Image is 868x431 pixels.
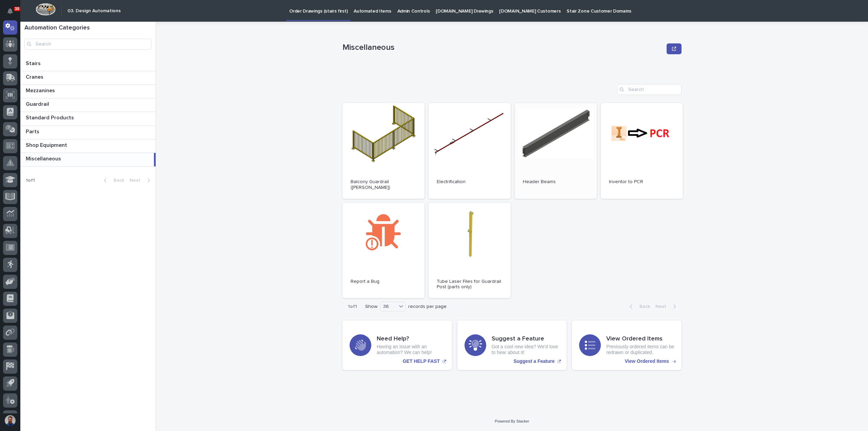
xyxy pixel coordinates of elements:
p: Got a cool new idea? We'd love to hear about it! [492,344,560,355]
p: Having an issue with an automation? We can help! [377,344,445,355]
a: MezzaninesMezzanines [20,85,156,98]
a: StairsStairs [20,58,156,71]
p: Guardrail [26,100,51,107]
button: Back [98,177,127,183]
button: Next [653,303,682,310]
input: Search [24,39,152,50]
span: Next [655,304,670,309]
p: Standard Products [26,113,75,121]
p: records per page [408,304,447,310]
p: Header Beams [523,179,589,185]
h3: Need Help? [377,335,445,343]
button: Notifications [3,4,17,18]
span: Next [130,178,144,183]
a: Header Beams [515,103,597,199]
a: Suggest a Feature [457,320,567,370]
a: Report a Bug [342,203,425,298]
p: Report a Bug [351,279,416,285]
a: GuardrailGuardrail [20,98,156,112]
p: 38 [15,6,19,11]
h2: 03. Design Automations [67,8,121,14]
input: Search [617,84,682,95]
p: 1 of 1 [20,172,40,189]
img: Workspace Logo [36,3,56,16]
p: Balcony Guardrail ([PERSON_NAME]) [351,179,416,191]
p: Stairs [26,59,42,67]
p: Mezzanines [26,86,56,94]
a: Powered By Stacker [495,419,529,423]
p: Show [365,304,377,310]
p: Suggest a Feature [513,358,554,364]
a: GET HELP FAST [342,320,452,370]
button: Back [624,303,653,310]
p: Cranes [26,73,45,80]
p: Parts [26,127,41,135]
p: View Ordered Items [625,358,669,364]
span: Back [110,178,124,183]
a: Inventor to PCR [601,103,683,199]
span: Back [635,304,650,309]
p: Tube Laser Files for Guardrail Post (parts only) [437,279,502,290]
a: MiscellaneousMiscellaneous [20,153,156,166]
h3: Suggest a Feature [492,335,560,343]
p: Electrification [437,179,502,185]
p: Miscellaneous [342,43,664,53]
p: GET HELP FAST [403,358,440,364]
a: Electrification [429,103,511,199]
button: Next [127,177,156,183]
a: PartsParts [20,126,156,139]
p: Previously ordered items can be redrawn or duplicated. [606,344,674,355]
p: 1 of 1 [342,298,362,315]
p: Miscellaneous [26,154,62,162]
p: Shop Equipment [26,141,68,149]
h1: Automation Categories [24,24,152,32]
div: Notifications38 [8,8,17,19]
p: Inventor to PCR [609,179,675,185]
a: View Ordered Items [572,320,682,370]
a: Balcony Guardrail ([PERSON_NAME]) [342,103,425,199]
div: 36 [380,303,397,310]
a: Standard ProductsStandard Products [20,112,156,125]
a: CranesCranes [20,71,156,85]
h3: View Ordered Items [606,335,674,343]
a: Shop EquipmentShop Equipment [20,139,156,153]
a: Tube Laser Files for Guardrail Post (parts only) [429,203,511,298]
button: users-avatar [3,413,17,428]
